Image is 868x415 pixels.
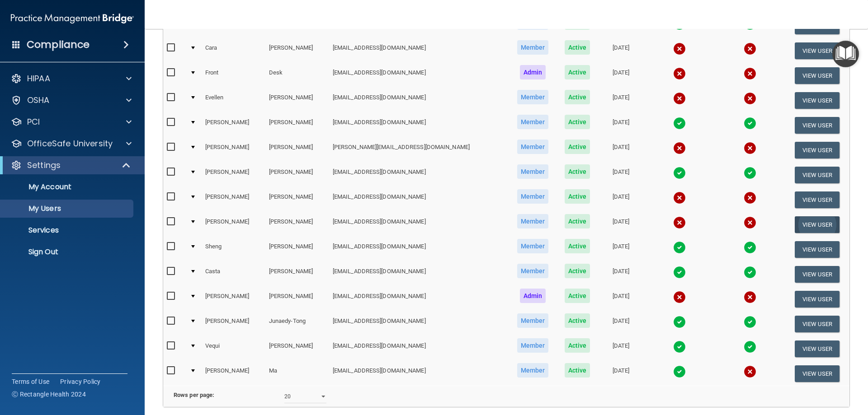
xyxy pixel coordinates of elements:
[329,88,509,113] td: [EMAIL_ADDRESS][DOMAIN_NAME]
[27,73,50,84] p: HIPAA
[202,63,265,88] td: Front
[12,390,86,399] span: Ⓒ Rectangle Health 2024
[795,266,840,283] button: View User
[329,287,509,312] td: [EMAIL_ADDRESS][DOMAIN_NAME]
[795,92,840,109] button: View User
[11,9,134,28] img: PMB logo
[11,95,132,106] a: OSHA
[673,92,686,105] img: cross.ca9f0e7f.svg
[795,241,840,258] button: View User
[27,160,61,171] p: Settings
[598,312,644,336] td: [DATE]
[795,291,840,308] button: View User
[202,336,265,361] td: Vequi
[744,92,756,105] img: cross.ca9f0e7f.svg
[265,163,329,187] td: [PERSON_NAME]
[329,138,509,163] td: [PERSON_NAME][EMAIL_ADDRESS][DOMAIN_NAME]
[265,212,329,237] td: [PERSON_NAME]
[598,163,644,187] td: [DATE]
[11,117,132,127] a: PCI
[517,90,549,104] span: Member
[673,117,686,130] img: tick.e7d51cea.svg
[598,88,644,113] td: [DATE]
[795,191,840,208] button: View User
[795,42,840,59] button: View User
[329,113,509,138] td: [EMAIL_ADDRESS][DOMAIN_NAME]
[202,38,265,63] td: Cara
[744,67,756,80] img: cross.ca9f0e7f.svg
[517,363,549,378] span: Member
[265,336,329,361] td: [PERSON_NAME]
[265,88,329,113] td: [PERSON_NAME]
[744,266,756,279] img: tick.e7d51cea.svg
[517,189,549,204] span: Member
[11,73,132,84] a: HIPAA
[598,262,644,287] td: [DATE]
[565,164,590,179] span: Active
[265,262,329,287] td: [PERSON_NAME]
[673,191,686,204] img: cross.ca9f0e7f.svg
[795,216,840,233] button: View User
[565,289,590,303] span: Active
[744,365,756,378] img: cross.ca9f0e7f.svg
[795,142,840,159] button: View User
[673,42,686,55] img: cross.ca9f0e7f.svg
[265,237,329,262] td: [PERSON_NAME]
[265,361,329,386] td: Ma
[27,117,40,127] p: PCI
[517,313,549,328] span: Member
[565,189,590,204] span: Active
[565,40,590,55] span: Active
[565,115,590,129] span: Active
[202,361,265,386] td: [PERSON_NAME]
[329,361,509,386] td: [EMAIL_ADDRESS][DOMAIN_NAME]
[329,336,509,361] td: [EMAIL_ADDRESS][DOMAIN_NAME]
[202,163,265,187] td: [PERSON_NAME]
[27,138,113,149] p: OfficeSafe University
[832,41,859,67] button: Open Resource Center
[329,63,509,88] td: [EMAIL_ADDRESS][DOMAIN_NAME]
[202,138,265,163] td: [PERSON_NAME]
[565,363,590,378] span: Active
[329,312,509,336] td: [EMAIL_ADDRESS][DOMAIN_NAME]
[565,338,590,353] span: Active
[329,262,509,287] td: [EMAIL_ADDRESS][DOMAIN_NAME]
[565,214,590,228] span: Active
[673,266,686,279] img: tick.e7d51cea.svg
[6,182,129,191] p: My Account
[6,247,129,256] p: Sign Out
[744,117,756,130] img: tick.e7d51cea.svg
[6,226,129,235] p: Services
[517,40,549,55] span: Member
[744,142,756,154] img: cross.ca9f0e7f.svg
[673,142,686,154] img: cross.ca9f0e7f.svg
[673,340,686,353] img: tick.e7d51cea.svg
[744,167,756,179] img: tick.e7d51cea.svg
[673,67,686,80] img: cross.ca9f0e7f.svg
[202,187,265,212] td: [PERSON_NAME]
[795,67,840,84] button: View User
[744,216,756,229] img: cross.ca9f0e7f.svg
[673,167,686,179] img: tick.e7d51cea.svg
[795,167,840,183] button: View User
[744,241,756,254] img: tick.e7d51cea.svg
[565,140,590,154] span: Active
[520,289,546,303] span: Admin
[565,65,590,79] span: Active
[744,291,756,303] img: cross.ca9f0e7f.svg
[202,88,265,113] td: Evellen
[329,163,509,187] td: [EMAIL_ADDRESS][DOMAIN_NAME]
[673,291,686,303] img: cross.ca9f0e7f.svg
[673,365,686,378] img: tick.e7d51cea.svg
[565,239,590,253] span: Active
[598,237,644,262] td: [DATE]
[202,312,265,336] td: [PERSON_NAME]
[27,95,50,106] p: OSHA
[202,212,265,237] td: [PERSON_NAME]
[598,287,644,312] td: [DATE]
[598,187,644,212] td: [DATE]
[795,365,840,382] button: View User
[744,191,756,204] img: cross.ca9f0e7f.svg
[265,312,329,336] td: Junaedy-Tong
[329,187,509,212] td: [EMAIL_ADDRESS][DOMAIN_NAME]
